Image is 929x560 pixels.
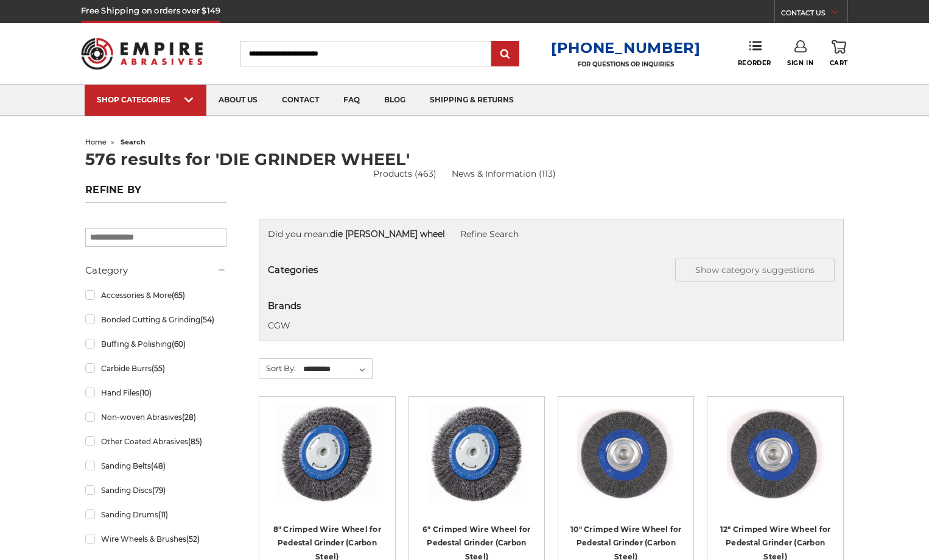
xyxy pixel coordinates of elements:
label: Sort By: [259,359,296,377]
h5: Brands [268,299,835,313]
a: Wire Wheels & Brushes(52) [85,528,226,550]
a: Bonded Cutting & Grinding(54) [85,309,226,330]
a: about us [206,85,270,116]
span: (60) [172,339,186,349]
a: 8" Crimped Wire Wheel for Pedestal Grinder [268,405,386,523]
a: home [85,138,107,146]
span: (54) [200,315,214,324]
span: (11) [158,510,168,519]
img: 10" Crimped Wire Wheel for Pedestal Grinder [577,405,675,503]
div: Did you mean: [268,228,835,241]
a: Cart [830,40,848,67]
span: search [121,138,145,146]
button: Show category suggestions [675,258,835,282]
a: Accessories & More(65) [85,285,226,306]
span: (10) [139,388,152,397]
a: Sanding Discs(79) [85,480,226,501]
a: Buffing & Polishing(60) [85,333,226,355]
img: 8" Crimped Wire Wheel for Pedestal Grinder [276,405,378,503]
a: Sanding Drums(11) [85,504,226,525]
a: Other Coated Abrasives(85) [85,431,226,452]
img: 12" Crimped Wire Wheel for Pedestal Grinder [727,405,824,503]
span: Reorder [738,59,771,67]
span: (52) [186,534,200,544]
a: Reorder [738,40,771,66]
span: (85) [188,437,202,446]
span: (55) [152,364,165,373]
a: Products (463) [373,168,436,180]
div: SHOP CATEGORIES [97,95,194,104]
a: CONTACT US [781,6,847,23]
input: Submit [493,42,517,66]
h5: Refine by [85,184,226,203]
a: CGW [268,320,290,331]
a: 10" Crimped Wire Wheel for Pedestal Grinder [567,405,685,523]
select: Sort By: [301,360,372,378]
a: shipping & returns [418,85,526,116]
a: 6" Crimped Wire Wheel for Pedestal Grinder [418,405,536,523]
a: faq [331,85,372,116]
p: FOR QUESTIONS OR INQUIRIES [551,60,701,68]
strong: die [PERSON_NAME] wheel [330,229,445,239]
h1: 576 results for 'DIE GRINDER WHEEL' [85,151,844,168]
span: (48) [151,461,166,470]
img: Empire Abrasives [81,30,203,77]
span: (65) [172,291,185,300]
a: [PHONE_NUMBER] [551,39,701,57]
span: (28) [182,413,196,422]
a: Refine Search [460,229,519,239]
span: Cart [830,59,848,67]
span: (79) [152,486,166,495]
a: 12" Crimped Wire Wheel for Pedestal Grinder [716,405,834,523]
a: blog [372,85,418,116]
a: Non-woven Abrasives(28) [85,406,226,428]
h5: Category [85,263,226,278]
h5: Categories [268,258,835,282]
a: Hand Files(10) [85,382,226,403]
a: contact [270,85,331,116]
a: Carbide Burrs(55) [85,358,226,379]
span: Sign In [787,59,813,67]
a: Sanding Belts(48) [85,455,226,477]
img: 6" Crimped Wire Wheel for Pedestal Grinder [426,405,528,503]
a: News & Information (113) [452,168,556,180]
